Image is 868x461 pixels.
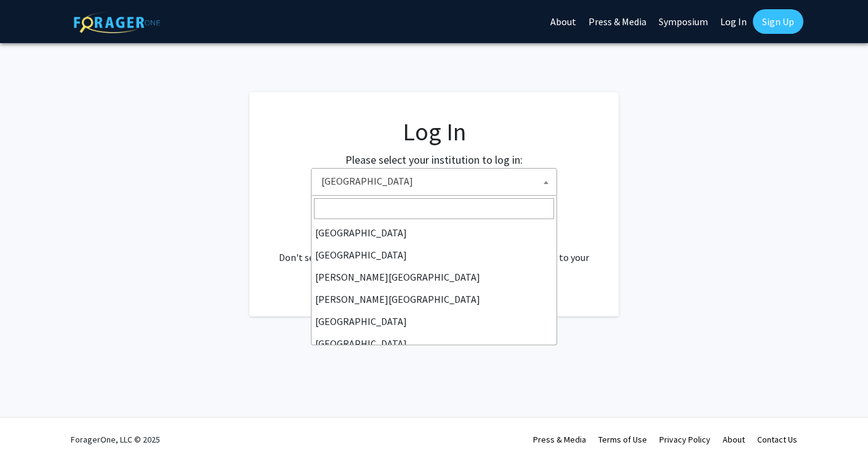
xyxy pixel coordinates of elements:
input: Search [314,198,554,219]
a: Privacy Policy [659,434,710,445]
div: No account? . Don't see your institution? about bringing ForagerOne to your institution. [274,220,594,279]
li: [GEOGRAPHIC_DATA] [311,222,557,244]
span: Emory University [311,168,557,196]
li: [GEOGRAPHIC_DATA] [311,332,557,355]
img: ForagerOne Logo [74,12,160,33]
a: Press & Media [533,434,586,445]
label: Please select your institution to log in: [345,151,523,168]
a: Sign Up [753,9,803,34]
iframe: Chat [9,406,52,452]
h1: Log In [274,117,594,146]
li: [GEOGRAPHIC_DATA] [311,310,557,332]
a: Terms of Use [598,434,647,445]
a: About [723,434,745,445]
li: [GEOGRAPHIC_DATA] [311,244,557,266]
span: Emory University [316,169,557,194]
li: [PERSON_NAME][GEOGRAPHIC_DATA] [311,266,557,288]
a: Contact Us [757,434,797,445]
div: ForagerOne, LLC © 2025 [71,418,160,461]
li: [PERSON_NAME][GEOGRAPHIC_DATA] [311,288,557,310]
